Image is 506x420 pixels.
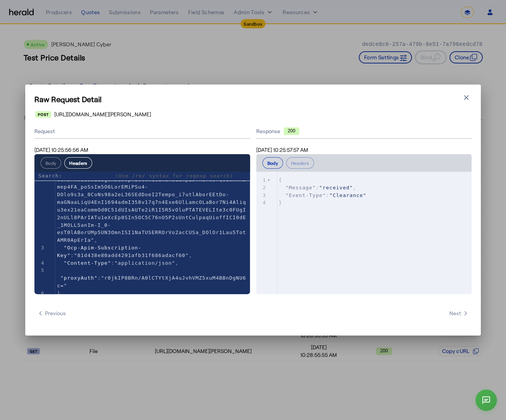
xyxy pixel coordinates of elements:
[114,260,175,266] span: "application/json"
[256,147,308,153] span: [DATE] 10:25:57:57 AM
[34,267,46,274] div: 5
[57,245,142,258] span: "Ocp-Apim-Subscription-Key"
[34,290,46,297] div: 6
[286,157,314,169] button: Headers
[115,173,233,179] span: (Use /re/ syntax for regexp search)
[57,275,246,288] span: "r0jkIP8BRn/A0lCTYtXjA4uJvhVMZ5xuM4BBnDgNU6c="
[279,192,367,198] span: :
[37,309,66,317] span: Previous
[256,127,472,135] div: Response
[34,124,250,139] div: Request
[54,111,151,118] span: [URL][DOMAIN_NAME][PERSON_NAME]
[57,290,60,296] span: }
[34,147,88,153] span: [DATE] 10:25:56:56 AM
[60,275,98,281] span: "proxyAuth"
[57,267,246,288] span: :
[256,199,267,207] div: 4
[256,192,267,199] div: 3
[256,176,267,184] div: 1
[329,192,366,198] span: "Clearance"
[34,244,46,252] div: 3
[279,185,356,190] span: : ,
[285,185,316,190] span: "Message"
[256,184,267,192] div: 2
[287,128,295,133] text: 200
[319,185,353,190] span: "received"
[34,306,69,320] button: Previous
[41,157,61,169] button: Body
[279,200,282,205] span: }
[57,260,179,266] span: : ,
[64,157,92,169] button: Headers
[62,173,112,180] input: Search:
[74,252,189,258] span: "81d438e80add4291afb31f686adacf60"
[34,259,46,267] div: 4
[39,173,112,179] label: Search:
[279,177,282,183] span: {
[446,306,472,320] button: Next
[285,192,326,198] span: "Event-Type"
[34,94,472,104] h1: Raw Request Detail
[449,309,469,317] span: Next
[262,157,283,169] button: Body
[64,260,111,266] span: "Content-Type"
[57,245,192,258] span: : ,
